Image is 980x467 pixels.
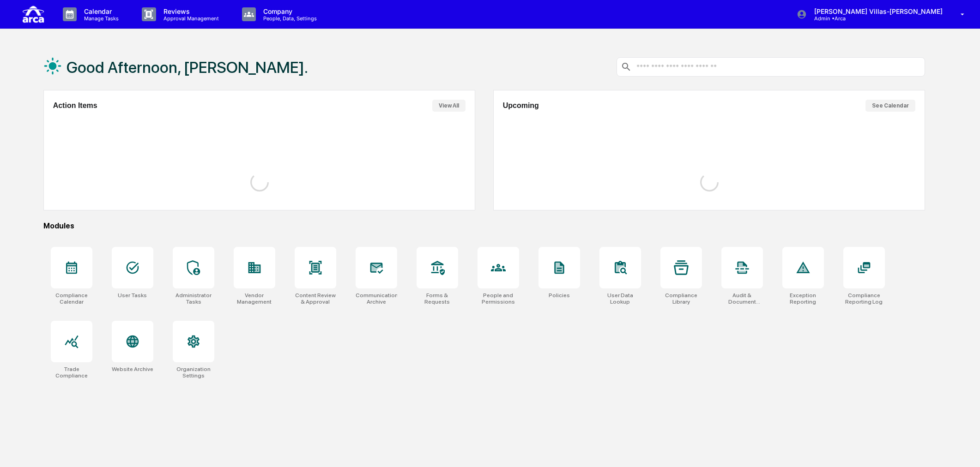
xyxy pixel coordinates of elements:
div: Trade Compliance [51,366,92,379]
p: Reviews [156,7,224,15]
h1: Good Afternoon, [PERSON_NAME]. [67,58,308,77]
div: Website Archive [112,366,153,372]
h2: Upcoming [503,102,539,110]
img: logo [22,4,44,24]
div: Modules [43,222,926,230]
div: Exception Reporting [782,292,824,305]
div: Compliance Calendar [51,292,92,305]
button: View All [432,100,466,112]
p: People, Data, Settings [256,15,321,22]
div: Policies [549,292,570,299]
p: Admin • Arca [807,15,893,22]
div: Administrator Tasks [173,292,214,305]
div: Compliance Reporting Log [843,292,885,305]
div: People and Permissions [478,292,519,305]
div: Audit & Document Logs [721,292,763,305]
div: Forms & Requests [417,292,458,305]
p: Company [256,7,321,15]
div: Organization Settings [173,366,214,379]
p: Approval Management [156,15,224,22]
div: Vendor Management [234,292,275,305]
div: Content Review & Approval [295,292,336,305]
button: See Calendar [865,100,915,112]
p: [PERSON_NAME] Villas-[PERSON_NAME] [807,7,947,15]
div: User Tasks [118,292,147,299]
div: User Data Lookup [599,292,641,305]
div: Communications Archive [356,292,397,305]
div: Compliance Library [660,292,702,305]
p: Calendar [77,7,123,15]
p: Manage Tasks [77,15,123,22]
h2: Action Items [53,102,97,110]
